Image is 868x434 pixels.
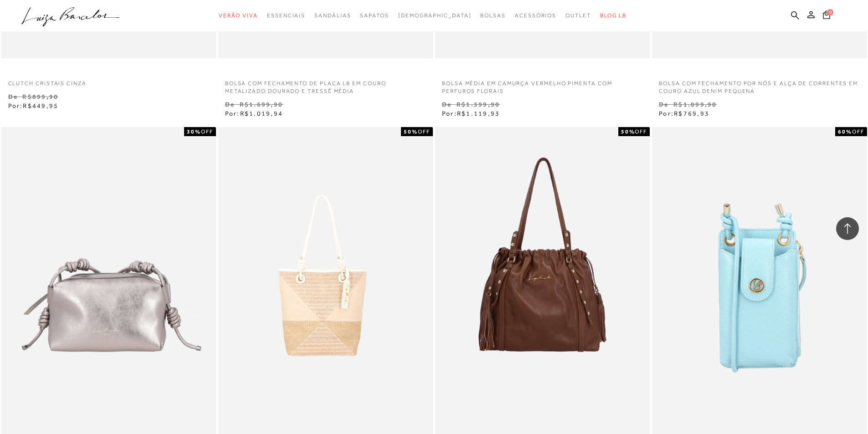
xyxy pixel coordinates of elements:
a: categoryNavScreenReaderText [267,7,305,24]
span: BLOG LB [600,12,627,19]
small: De [659,101,668,108]
span: 0 [827,9,833,15]
small: R$899,90 [22,93,58,100]
span: Por: [8,102,59,109]
a: categoryNavScreenReaderText [515,7,556,24]
span: R$1.019,94 [240,110,283,117]
span: Sapatos [360,12,389,19]
a: categoryNavScreenReaderText [314,7,351,24]
span: Por: [659,110,709,117]
a: CLUTCH CRISTAIS CINZA [1,74,216,87]
span: Sandálias [314,12,351,19]
strong: 60% [838,128,852,135]
a: categoryNavScreenReaderText [219,7,258,24]
strong: 50% [404,128,418,135]
strong: 50% [621,128,635,135]
strong: 30% [187,128,201,135]
span: Por: [225,110,283,117]
a: BOLSA MÉDIA EM CAMURÇA VERMELHO PIMENTA COM PERFUROS FLORAIS [435,74,650,95]
small: R$1.099,90 [673,101,717,108]
a: BOLSA COM FECHAMENTO DE PLACA LB EM COURO METALIZADO DOURADO E TRESSÊ MÉDIA [218,74,433,95]
span: Acessórios [515,12,556,19]
span: Essenciais [267,12,305,19]
a: categoryNavScreenReaderText [360,7,389,24]
small: R$1.699,90 [240,101,283,108]
small: R$1.599,90 [457,101,500,108]
button: 0 [820,10,833,22]
span: [DEMOGRAPHIC_DATA] [398,12,472,19]
a: BLOG LB [600,7,627,24]
span: R$1.119,93 [457,110,500,117]
small: De [8,93,18,100]
a: BOLSA COM FECHAMENTO POR NÓS E ALÇA DE CORRENTES EM COURO AZUL DENIM PEQUENA [652,74,867,95]
a: noSubCategoriesText [398,7,472,24]
span: Por: [442,110,500,117]
span: Verão Viva [219,12,258,19]
a: categoryNavScreenReaderText [480,7,506,24]
span: Bolsas [480,12,506,19]
small: De [225,101,235,108]
span: R$449,95 [23,102,58,109]
span: OFF [201,128,213,135]
span: Outlet [565,12,591,19]
span: OFF [852,128,864,135]
span: R$769,93 [674,110,709,117]
span: OFF [635,128,647,135]
a: categoryNavScreenReaderText [565,7,591,24]
small: De [442,101,452,108]
span: OFF [418,128,430,135]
